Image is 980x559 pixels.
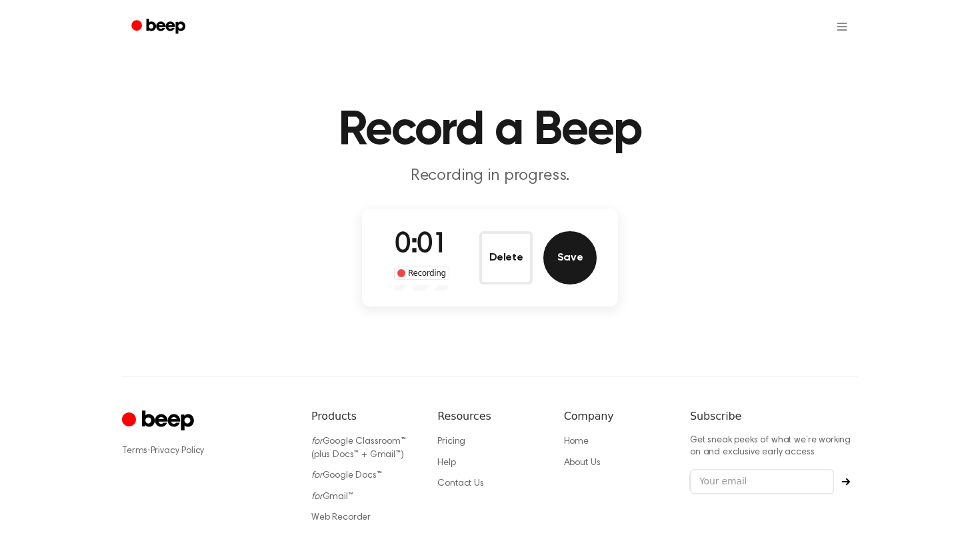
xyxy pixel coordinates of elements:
[311,408,416,424] h6: Products
[394,267,449,280] div: Recording
[437,408,542,424] h6: Resources
[690,469,834,494] input: Your email
[564,408,669,424] h6: Company
[479,231,533,284] button: Delete Audio Record
[826,11,858,43] button: Open menu
[564,458,601,468] a: About Us
[564,437,589,446] a: Home
[311,513,371,522] a: Web Recorder
[690,408,858,424] h6: Subscribe
[311,492,353,502] a: forGmail™
[690,435,858,458] p: Get sneak peeks of what we’re working on and exclusive early access.
[149,107,831,155] h1: Record a Beep
[311,492,323,502] i: for
[311,471,323,480] i: for
[122,444,290,458] div: ·
[311,437,323,446] i: for
[122,446,147,456] a: Terms
[437,479,483,488] a: Contact Us
[543,231,597,284] button: Save Audio Record
[311,437,406,460] a: forGoogle Classroom™ (plus Docs™ + Gmail™)
[122,408,197,434] a: Cruip
[437,437,465,446] a: Pricing
[834,478,858,486] button: Subscribe
[122,14,197,40] a: Beep
[395,231,448,259] span: 0:01
[151,446,205,456] a: Privacy Policy
[437,458,455,468] a: Help
[311,471,382,480] a: forGoogle Docs™
[234,165,746,187] p: Recording in progress.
